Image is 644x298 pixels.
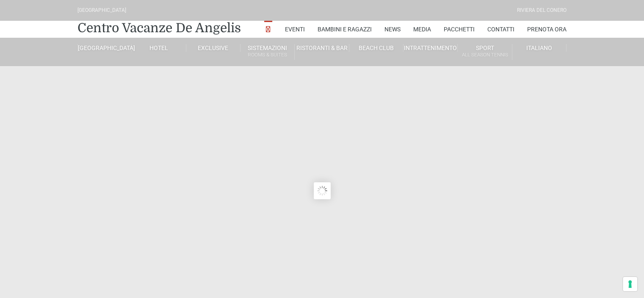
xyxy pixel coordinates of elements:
div: [GEOGRAPHIC_DATA] [77,6,126,14]
small: All Season Tennis [458,51,511,59]
a: Media [413,21,431,38]
div: MM [56,16,79,25]
span: Codice Promo [403,3,464,16]
a: Hotel [132,44,186,52]
a: Centro Vacanze De Angelis [77,19,241,36]
span: 280 [299,3,307,10]
a: ( recensioni) [298,3,329,10]
a: Contatti [487,21,514,38]
div: DD [32,3,46,14]
div: Riviera Del Conero [517,6,567,14]
span: Prenota [186,14,219,24]
li: Assistenza clienti [342,17,395,24]
a: Prenota Ora [527,21,567,38]
div: MM [28,16,50,25]
a: News [384,21,401,38]
a: Exclusive [186,44,240,52]
a: Bambini e Ragazzi [318,21,372,38]
small: Rooms & Suites [240,51,294,59]
li: Pagamento sicuro [342,24,395,31]
button: Le tue preferenze relative al consenso per le tecnologie di tracciamento [623,277,637,291]
a: Intrattenimento [404,44,458,52]
span: Italiano [526,45,552,51]
a: [GEOGRAPHIC_DATA] [77,44,132,52]
a: Beach Club [349,44,404,52]
span: Scopri il nostro miglior prezzo! [133,8,166,30]
a: SportAll Season Tennis [458,44,512,60]
span: 7.8 [277,2,294,19]
a: Eventi [285,21,305,38]
div: DD [61,3,75,14]
li: Miglior prezzo garantito [342,4,395,17]
a: Ristoranti & Bar [295,44,349,52]
a: Pacchetti [444,21,475,38]
a: SistemazioniRooms & Suites [240,44,295,60]
a: Italiano [512,44,567,52]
